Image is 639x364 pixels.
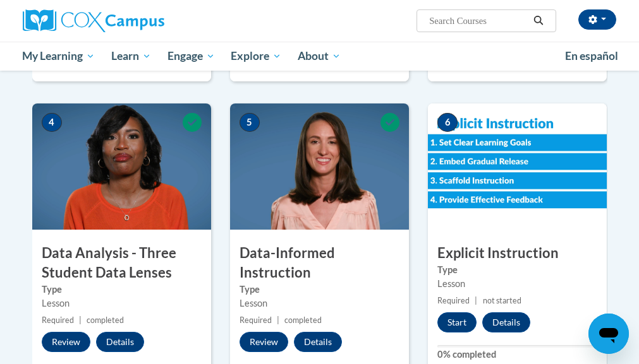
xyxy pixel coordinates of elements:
a: Engage [159,42,223,71]
label: 0% completed [437,348,597,361]
span: 5 [240,113,260,132]
a: En español [557,43,626,69]
button: Search [529,13,548,28]
div: Main menu [13,42,626,71]
img: Cox Campus [23,9,164,32]
span: completed [284,315,322,325]
button: Details [482,312,530,332]
button: Start [437,312,477,332]
span: 4 [42,113,62,132]
div: Lesson [437,277,597,291]
span: completed [87,315,124,325]
img: Course Image [32,103,211,230]
button: Details [294,332,342,352]
button: Account Settings [578,9,616,30]
span: Engage [167,49,215,64]
label: Type [42,283,202,296]
span: My Learning [22,49,95,64]
span: Required [437,296,470,305]
span: Required [240,315,272,325]
a: Cox Campus [23,9,208,32]
span: | [475,296,477,305]
h3: Data-Informed Instruction [230,244,409,283]
span: En español [565,49,618,62]
span: About [298,49,341,64]
span: not started [483,296,521,305]
span: 6 [437,113,458,132]
label: Type [437,263,597,277]
span: Learn [111,49,151,64]
span: | [79,315,82,325]
img: Course Image [428,103,607,230]
div: Lesson [42,296,202,310]
button: Review [240,332,288,352]
h3: Explicit Instruction [428,244,607,263]
iframe: Button to launch messaging window, conversation in progress [588,314,629,354]
span: Explore [231,49,281,64]
span: Required [42,315,74,325]
a: My Learning [15,42,104,71]
div: Lesson [240,296,399,310]
button: Details [96,332,144,352]
a: Learn [103,42,159,71]
a: Explore [222,42,289,71]
h3: Data Analysis - Three Student Data Lenses [32,244,211,283]
label: Type [240,283,399,296]
input: Search Courses [428,13,529,28]
span: | [277,315,279,325]
a: About [289,42,349,71]
img: Course Image [230,103,409,230]
button: Review [42,332,90,352]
